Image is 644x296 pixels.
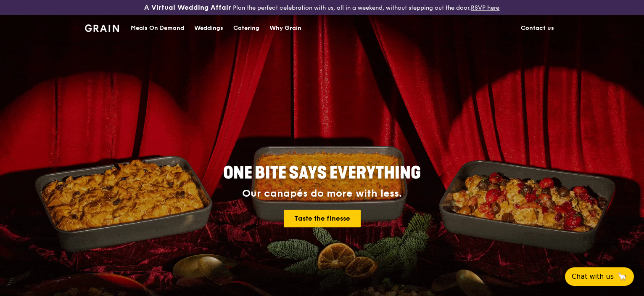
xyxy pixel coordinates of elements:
[233,16,259,41] div: Catering
[617,272,627,282] span: 🦙
[284,210,361,227] a: Taste the finesse
[107,3,536,12] div: Plan the perfect celebration with us, all in a weekend, without stepping out the door.
[228,16,264,41] a: Catering
[194,16,223,41] div: Weddings
[171,188,473,200] div: Our canapés do more with less.
[269,16,301,41] div: Why Grain
[516,16,559,41] a: Contact us
[85,24,119,32] img: Grain
[189,16,228,41] a: Weddings
[223,163,421,183] span: ONE BITE SAYS EVERYTHING
[144,3,231,12] h3: A Virtual Wedding Affair
[85,15,119,40] a: GrainGrain
[572,272,614,282] span: Chat with us
[471,4,499,11] a: RSVP here
[264,16,306,41] a: Why Grain
[131,16,184,41] div: Meals On Demand
[565,267,634,286] button: Chat with us🦙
